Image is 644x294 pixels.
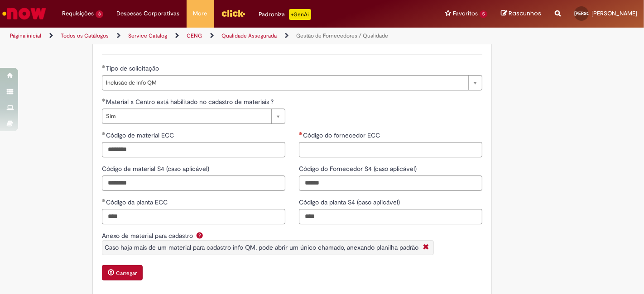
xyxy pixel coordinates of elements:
span: Necessários [299,132,303,135]
input: Código de material ECC [102,142,285,157]
label: Informações de Formulário [102,37,178,45]
span: Favoritos [453,9,478,18]
span: Obrigatório Preenchido [102,199,106,202]
span: Código da planta ECC [106,198,169,206]
span: Anexo de material para cadastro [102,232,195,240]
a: Qualidade Assegurada [221,32,277,39]
span: Requisições [62,9,94,18]
ul: Trilhas de página [7,28,423,44]
span: Código de material ECC [106,131,176,139]
input: Código do fornecedor ECC [299,142,482,157]
span: Obrigatório Preenchido [102,65,106,68]
small: Carregar [116,270,137,277]
p: +GenAi [289,9,311,20]
span: Rascunhos [509,9,541,18]
a: Página inicial [10,32,41,39]
span: Código do Fornecedor S4 (caso aplicável) [299,165,418,173]
span: Sim [106,109,267,123]
img: ServiceNow [1,5,48,23]
span: 5 [480,10,487,18]
span: [PERSON_NAME] [591,9,637,17]
input: Código do Fornecedor S4 (caso aplicável) [299,175,482,191]
div: Padroniza [259,9,311,20]
input: Código de material S4 (caso aplicável) [102,175,285,191]
span: Caso haja mais de um material para cadastro info QM, pode abrir um único chamado, anexando planil... [105,243,418,251]
span: Obrigatório Preenchido [102,132,106,135]
span: Despesas Corporativas [117,9,180,18]
img: click_logo_yellow_360x200.png [221,6,245,20]
span: Ajuda para Anexo de material para cadastro [194,232,205,239]
a: Rascunhos [501,9,541,18]
span: Código do fornecedor ECC [303,131,382,139]
a: Todos os Catálogos [61,32,109,39]
span: Obrigatório Preenchido [102,98,106,102]
span: Tipo de solicitação [106,64,161,72]
span: Código de material S4 (caso aplicável) [102,165,211,173]
span: 3 [96,10,103,18]
input: Código da planta ECC [102,209,285,224]
i: Fechar Aviso Por question_anexo_de_material_para_cadastro [421,243,431,252]
a: CENG [187,32,202,39]
span: Inclusão de Info QM [106,76,464,90]
input: Código da planta S4 (caso aplicável) [299,209,482,224]
span: [PERSON_NAME] [574,10,610,16]
span: Material x Centro está habilitado no cadastro de materiais ? [106,98,275,106]
button: Carregar anexo de Anexo de material para cadastro [102,265,143,280]
a: Gestão de Fornecedores / Qualidade [296,32,388,39]
span: More [193,9,207,18]
a: Service Catalog [128,32,167,39]
span: Código da planta S4 (caso aplicável) [299,198,402,206]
